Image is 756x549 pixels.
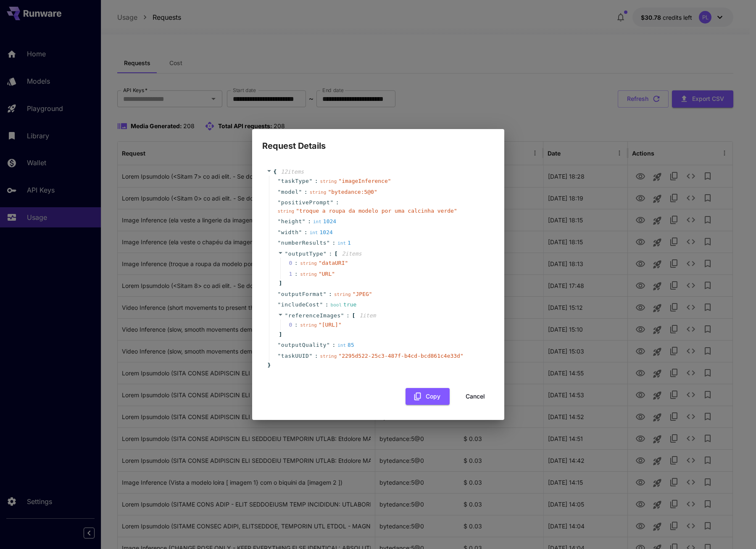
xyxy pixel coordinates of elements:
[281,169,304,175] span: 12 item s
[337,239,351,247] div: 1
[325,301,329,309] span: :
[266,361,271,370] span: }
[278,353,281,359] span: "
[288,251,323,257] span: outputType
[337,343,346,348] span: int
[274,168,277,176] span: {
[319,271,335,277] span: " URL "
[278,291,281,297] span: "
[281,290,323,298] span: outputFormat
[406,388,450,405] button: Copy
[252,129,504,153] h2: Request Details
[285,312,288,319] span: "
[337,240,346,246] span: int
[309,353,312,359] span: "
[335,250,338,258] span: [
[278,229,281,235] span: "
[289,259,300,267] span: 0
[337,341,354,349] div: 85
[359,312,376,319] span: 1 item
[296,208,457,214] span: " troque a roupa da modelo por uma calcinha verde "
[281,228,299,237] span: width
[310,190,327,195] span: string
[319,260,348,266] span: " dataURI "
[285,251,288,257] span: "
[278,240,281,246] span: "
[320,179,337,184] span: string
[300,261,317,266] span: string
[278,189,281,195] span: "
[310,228,333,237] div: 1024
[341,312,344,319] span: "
[278,209,295,214] span: string
[278,342,281,348] span: "
[278,218,281,224] span: "
[281,352,309,360] span: taskUUID
[278,279,282,288] span: ]
[281,341,327,349] span: outputQuality
[281,217,302,226] span: height
[281,177,309,185] span: taskType
[329,290,332,298] span: :
[278,199,281,206] span: "
[319,301,323,308] span: "
[313,217,336,226] div: 1024
[320,354,337,359] span: string
[334,292,351,297] span: string
[281,188,299,196] span: model
[338,178,391,184] span: " imageInference "
[289,321,300,329] span: 0
[308,217,311,226] span: :
[304,228,308,237] span: :
[331,302,342,308] span: bool
[319,322,342,328] span: " [URL] "
[313,219,321,224] span: int
[338,353,463,359] span: " 2295d522-25c3-487f-b4cd-bcd861c4e33d "
[298,229,302,235] span: "
[278,301,281,308] span: "
[352,311,355,320] span: [
[323,251,327,257] span: "
[281,198,330,207] span: positivePrompt
[298,189,302,195] span: "
[332,239,335,247] span: :
[278,330,282,339] span: ]
[346,311,350,320] span: :
[278,178,281,184] span: "
[295,259,298,267] div: :
[310,230,318,235] span: int
[353,291,372,297] span: " JPEG "
[304,188,308,196] span: :
[295,270,298,278] div: :
[323,291,327,297] span: "
[302,218,306,224] span: "
[289,270,300,278] span: 1
[288,312,341,319] span: referenceImages
[327,240,330,246] span: "
[330,199,333,206] span: "
[300,322,317,328] span: string
[329,250,332,258] span: :
[332,341,335,349] span: :
[342,251,362,257] span: 2 item s
[327,342,330,348] span: "
[456,388,494,405] button: Cancel
[295,321,298,329] div: :
[328,189,377,195] span: " bytedance:5@0 "
[281,301,320,309] span: includeCost
[300,272,317,277] span: string
[315,177,318,185] span: :
[336,198,339,207] span: :
[281,239,327,247] span: numberResults
[309,178,312,184] span: "
[331,301,357,309] div: true
[315,352,318,360] span: :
